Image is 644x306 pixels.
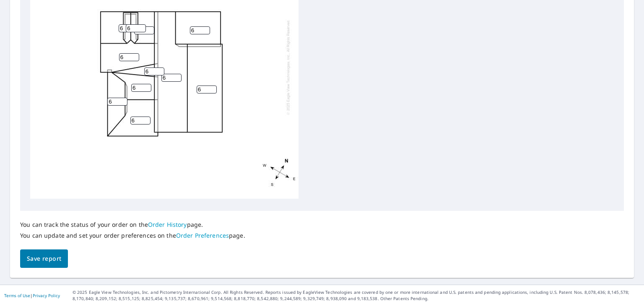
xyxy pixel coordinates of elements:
[33,293,60,298] a: Privacy Policy
[27,254,61,264] span: Save report
[20,249,68,268] button: Save report
[20,221,245,228] p: You can track the status of your order on the page.
[20,232,245,239] p: You can update and set your order preferences on the page.
[73,289,640,302] p: © 2025 Eagle View Technologies, Inc. and Pictometry International Corp. All Rights Reserved. Repo...
[4,293,30,298] a: Terms of Use
[4,293,60,298] p: |
[148,220,187,228] a: Order History
[176,231,229,239] a: Order Preferences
